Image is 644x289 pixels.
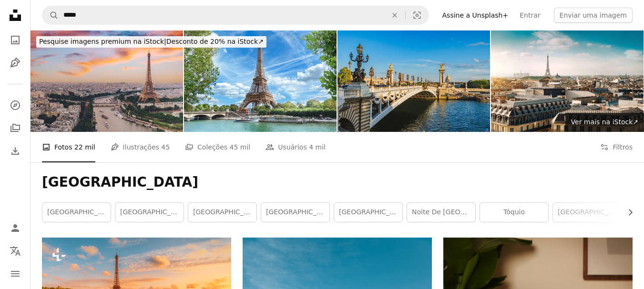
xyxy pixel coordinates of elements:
[36,36,266,48] div: Desconto de 20% na iStock ↗
[42,174,633,191] h1: [GEOGRAPHIC_DATA]
[6,119,25,138] a: Coleções
[553,203,621,222] a: [GEOGRAPHIC_DATA]
[406,6,429,24] button: Pesquisa visual
[480,203,548,222] a: Tóquio
[309,142,326,152] span: 4 mil
[407,203,475,222] a: Noite de [GEOGRAPHIC_DATA]
[111,132,170,162] a: Ilustrações 45
[334,203,402,222] a: [GEOGRAPHIC_DATA]
[42,6,59,24] button: Pesquise na Unsplash
[491,30,644,132] img: vista da paisagem urbana do horizonte de Paris com a torre Eiffel e telhados. Paris, França
[622,203,633,222] button: rolar lista para a direita
[6,53,25,72] a: Ilustrações
[514,8,546,23] a: Entrar
[6,264,25,283] button: Menu
[185,132,250,162] a: Coleções 45 mil
[230,142,251,152] span: 45 mil
[161,142,170,152] span: 45
[384,6,405,24] button: Limpar
[115,203,184,222] a: [GEOGRAPHIC_DATA]
[31,30,272,53] a: Pesquise imagens premium na iStock|Desconto de 20% na iStock↗
[39,38,166,45] span: Pesquise imagens premium na iStock |
[6,241,25,260] button: Idioma
[188,203,256,222] a: [GEOGRAPHIC_DATA]
[6,219,25,238] a: Entrar / Cadastrar-se
[600,132,633,162] button: Filtros
[571,118,638,126] span: Ver mais na iStock ↗
[6,141,25,160] a: Histórico de downloads
[31,30,183,132] img: Aéreo da cidade de Paris com rio Sena durante o pôr do sol França
[261,203,329,222] a: [GEOGRAPHIC_DATA]
[6,96,25,115] a: Explorar
[42,6,429,25] form: Pesquise conteúdo visual em todo o site
[6,6,25,27] a: Início — Unsplash
[437,8,514,23] a: Assine a Unsplash+
[42,203,111,222] a: [GEOGRAPHIC_DATA]
[6,30,25,50] a: Fotos
[184,30,337,132] img: View of Paris with Eiffel tower
[337,30,490,132] img: Ponte sobre o rio Sena em Paris, França, Pont Alexandre III em um belo dia claro
[266,132,326,162] a: Usuários 4 mil
[565,113,644,132] a: Ver mais na iStock↗
[554,8,633,23] button: Enviar uma imagem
